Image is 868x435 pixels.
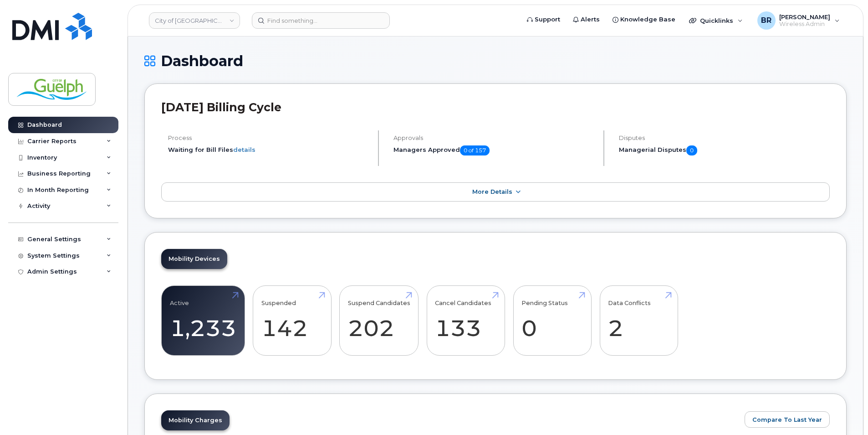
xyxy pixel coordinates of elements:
[348,290,410,351] a: Suspend Candidates 202
[460,145,490,155] span: 0 of 157
[745,411,830,428] button: Compare To Last Year
[261,290,323,351] a: Suspended 142
[435,290,496,351] a: Cancel Candidates 133
[233,146,255,153] a: details
[619,145,830,155] h5: Managerial Disputes
[168,145,370,154] li: Waiting for Bill Files
[161,249,227,269] a: Mobility Devices
[686,145,697,155] span: 0
[161,100,830,114] h2: [DATE] Billing Cycle
[170,290,236,351] a: Active 1,233
[608,290,669,351] a: Data Conflicts 2
[161,410,230,430] a: Mobility Charges
[521,290,583,351] a: Pending Status 0
[144,53,847,69] h1: Dashboard
[752,415,822,424] span: Compare To Last Year
[619,135,830,141] h4: Disputes
[393,135,596,141] h4: Approvals
[168,135,370,141] h4: Process
[393,145,596,155] h5: Managers Approved
[472,188,512,195] span: More Details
